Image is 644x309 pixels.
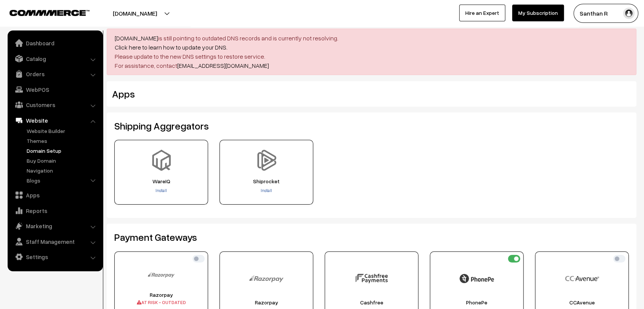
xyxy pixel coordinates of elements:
[25,127,100,135] a: Website Builder
[10,250,100,264] a: Settings
[117,178,205,184] span: WareIQ
[151,150,172,171] img: WareIQ
[10,83,100,96] a: WebPOS
[10,67,100,81] a: Orders
[115,34,158,42] a: [DOMAIN_NAME]
[10,235,100,248] a: Staff Management
[10,98,100,112] a: Customers
[10,36,100,50] a: Dashboard
[433,299,521,306] span: PhonePe
[10,188,100,202] a: Apps
[565,261,599,296] img: CCAvenue
[512,5,564,21] a: My Subscription
[114,120,629,132] h2: Shipping Aggregators
[25,147,100,155] a: Domain Setup
[25,137,100,145] a: Themes
[114,231,629,243] h2: Payment Gateways
[459,5,505,21] a: Hire an Expert
[10,114,100,127] a: Website
[354,261,389,296] img: Cashfree
[107,29,636,75] div: is still pointing to outdated DNS records and is currently not resolving. Please update to the ne...
[222,178,311,184] span: Shiprocket
[261,187,272,193] a: Install
[249,261,284,296] img: Razorpay
[327,299,416,306] span: Cashfree
[623,8,634,19] img: user
[25,157,100,165] a: Buy Domain
[112,88,543,100] h2: Apps
[10,219,100,233] a: Marketing
[155,187,167,193] a: Install
[460,261,494,296] img: PhonePe
[574,4,638,23] button: Santhan R
[222,299,311,306] span: Razorpay
[148,261,175,288] img: Razorpay (Deprecated)
[86,4,184,23] button: [DOMAIN_NAME]
[10,8,76,17] a: COMMMERCE
[10,10,90,16] img: COMMMERCE
[117,292,205,306] div: Razorpay
[115,43,227,51] a: Click here to learn how to update your DNS.
[538,299,626,306] span: CCAvenue
[10,204,100,218] a: Reports
[25,176,100,184] a: Blogs
[177,62,269,69] a: [EMAIL_ADDRESS][DOMAIN_NAME]
[117,299,205,306] span: AT RISK - OUTDATED
[10,52,100,66] a: Catalog
[25,167,100,175] a: Navigation
[256,150,277,171] img: Shiprocket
